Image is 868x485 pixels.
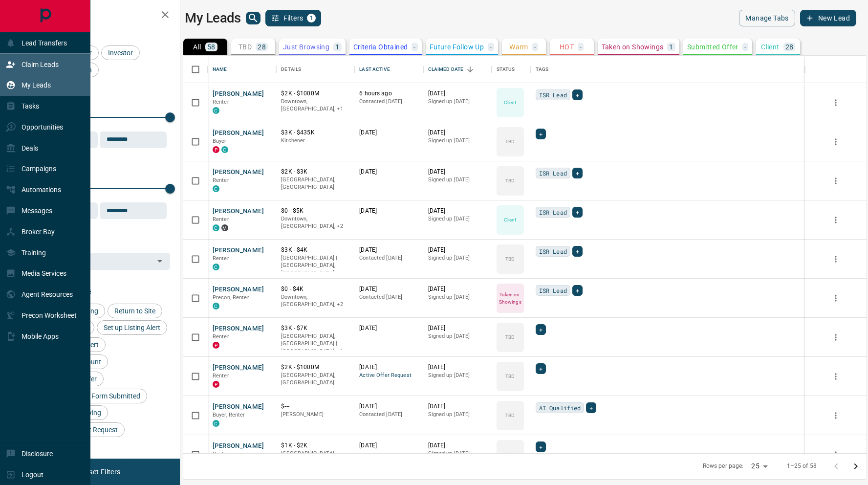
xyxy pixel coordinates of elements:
p: Signed up [DATE] [428,450,487,458]
span: ISR Lead [539,90,567,100]
button: [PERSON_NAME] [213,402,264,412]
p: 1 [669,44,673,50]
div: Tags [536,56,549,83]
p: $2K - $1000M [281,363,349,372]
p: 1–25 of 58 [787,462,817,470]
div: Investor [101,45,140,60]
p: [DATE] [428,441,487,450]
p: $0 - $4K [281,285,349,293]
p: - [744,44,746,50]
div: + [572,89,583,100]
button: [PERSON_NAME] [213,324,264,333]
p: Signed up [DATE] [428,411,487,419]
div: + [572,207,583,218]
p: Client [761,44,779,50]
div: + [572,246,583,257]
p: [DATE] [428,207,487,215]
span: Return to Site [111,307,159,315]
p: [DATE] [359,285,418,293]
div: condos.ca [213,264,219,270]
p: Taken on Showings [498,291,523,306]
button: more [828,408,843,423]
p: Contacted [DATE] [359,293,418,301]
span: + [539,129,542,139]
div: Details [276,56,354,83]
p: [DATE] [359,363,418,372]
span: Active Offer Request [359,372,418,380]
span: + [576,286,579,295]
span: Buyer [213,138,227,144]
p: [DATE] [359,129,418,137]
p: Client [504,99,517,106]
p: All [193,44,201,50]
p: Midtown | Central, Toronto [281,215,349,230]
span: + [539,442,542,452]
p: Criteria Obtained [353,44,408,50]
p: $1K - $2K [281,441,349,450]
p: Signed up [DATE] [428,137,487,145]
div: condos.ca [221,146,228,153]
span: + [539,364,542,374]
button: more [828,291,843,306]
p: [DATE] [359,402,418,411]
span: 1 [308,15,315,22]
div: + [536,441,546,452]
p: 1 [335,44,339,50]
div: condos.ca [213,224,219,231]
div: Last Active [359,56,390,83]
button: more [828,330,843,345]
span: Set up Listing Alert [100,324,164,331]
span: Renter [213,451,229,457]
button: [PERSON_NAME] [213,207,264,216]
p: TBD [505,138,515,145]
p: [DATE] [428,168,487,176]
button: more [828,134,843,149]
span: + [589,403,593,413]
p: Signed up [DATE] [428,254,487,262]
p: [DATE] [428,363,487,372]
p: [DATE] [359,246,418,254]
span: ISR Lead [539,207,567,217]
span: Renter [213,255,229,262]
p: Contacted [DATE] [359,98,418,106]
p: Warm [509,44,528,50]
p: Signed up [DATE] [428,215,487,223]
span: ISR Lead [539,168,567,178]
button: Sort [463,63,477,76]
button: [PERSON_NAME] [213,129,264,138]
span: + [576,207,579,217]
button: Go to next page [846,457,866,476]
div: condos.ca [213,303,219,309]
div: + [536,363,546,374]
button: Open [153,254,167,268]
span: Renter [213,99,229,105]
p: Rows per page: [703,462,744,470]
div: + [536,324,546,335]
div: mrloft.ca [221,224,228,231]
p: $3K - $4K [281,246,349,254]
p: Signed up [DATE] [428,293,487,301]
p: Midtown | Central, Toronto [281,293,349,309]
span: Precon, Renter [213,294,249,301]
button: [PERSON_NAME] [213,168,264,177]
p: [DATE] [359,168,418,176]
span: ISR Lead [539,246,567,256]
p: [DATE] [359,207,418,215]
p: HOT [560,44,574,50]
p: 6 hours ago [359,89,418,98]
p: [PERSON_NAME] [281,411,349,419]
button: Filters1 [265,10,322,26]
span: Investor [105,49,136,57]
p: Signed up [DATE] [428,98,487,106]
button: search button [246,12,260,24]
p: Signed up [DATE] [428,372,487,379]
button: [PERSON_NAME] [213,89,264,99]
span: Renter [213,373,229,379]
div: + [586,402,596,413]
p: Submitted Offer [687,44,738,50]
p: TBD [505,451,515,458]
span: Renter [213,216,229,222]
div: property.ca [213,342,219,349]
p: [DATE] [428,129,487,137]
div: Tags [531,56,805,83]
